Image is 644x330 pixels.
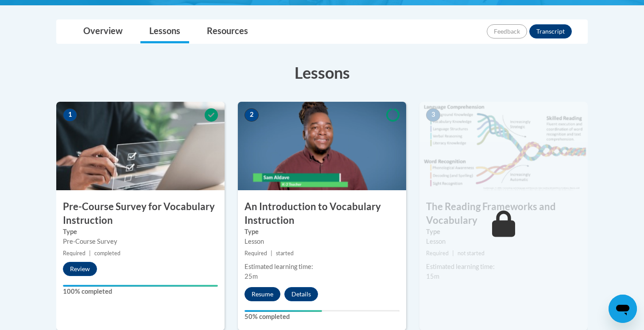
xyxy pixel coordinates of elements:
span: not started [458,250,485,257]
span: completed [94,250,120,257]
div: Your progress [63,285,218,287]
span: started [276,250,294,257]
span: 1 [63,108,77,122]
iframe: 启动消息传送窗口的按钮 [609,295,637,323]
div: Estimated learning time: [244,262,400,272]
img: Course Image [56,102,225,190]
h3: An Introduction to Vocabulary Instruction [238,200,406,227]
div: Pre-Course Survey [63,237,218,246]
span: Required [244,250,267,257]
a: Lessons [140,20,189,43]
span: | [452,250,454,257]
a: Overview [74,20,132,43]
h3: Lessons [56,61,588,84]
label: Type [426,227,581,237]
label: Type [63,227,218,237]
h3: The Reading Frameworks and Vocabulary [419,200,588,227]
div: Lesson [426,237,581,246]
label: 100% completed [63,287,218,296]
button: Review [63,262,97,276]
span: 3 [426,108,440,122]
div: Your progress [244,310,322,312]
span: | [271,250,272,257]
a: Resources [198,20,257,43]
img: Course Image [419,102,588,190]
label: Type [244,227,400,237]
span: Required [426,250,449,257]
div: Lesson [244,237,400,246]
span: 25m [244,272,258,280]
img: Course Image [238,102,406,190]
span: Required [63,250,85,257]
button: Details [284,287,318,301]
button: Resume [244,287,280,301]
div: Estimated learning time: [426,262,581,272]
span: 15m [426,272,439,280]
label: 50% completed [244,312,400,322]
button: Feedback [487,24,527,38]
h3: Pre-Course Survey for Vocabulary Instruction [56,200,225,227]
span: 2 [244,108,259,122]
span: | [89,250,91,257]
button: Transcript [529,24,572,38]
